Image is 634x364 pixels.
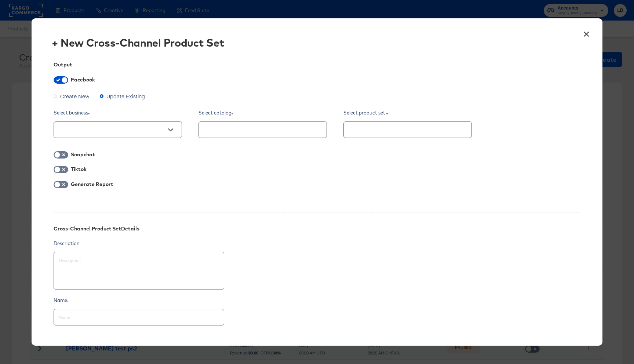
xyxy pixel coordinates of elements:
[71,152,96,157] div: Snapchat
[71,77,96,83] div: Facebook
[54,240,580,247] div: Description
[52,37,224,48] div: + New Cross-Channel Product Set
[580,26,593,39] button: ×
[54,226,139,232] div: Cross-Channel Product Set Details
[54,297,580,304] div: Name
[54,306,224,322] input: Name
[60,92,90,100] span: Create New
[71,181,113,187] div: Generate Report
[106,92,145,100] span: Update Existing
[54,62,580,68] div: Output
[165,124,176,135] button: Open
[343,109,483,116] div: Select product set
[54,109,193,116] div: Select business
[71,166,88,172] div: Tiktok
[198,109,338,116] div: Select catalog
